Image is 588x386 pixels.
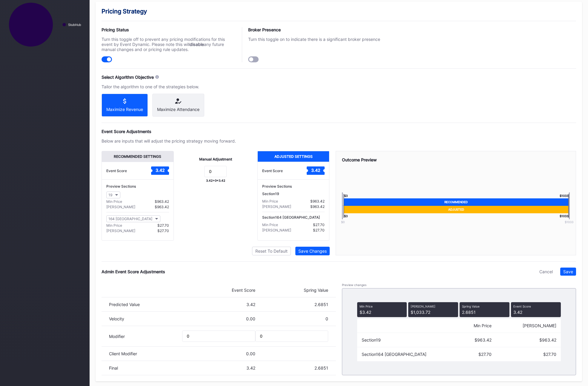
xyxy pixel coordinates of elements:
div: $ 3 [343,213,348,218]
div: Pricing Strategy [102,8,576,15]
div: 3.42 [182,365,255,370]
div: Broker Presence [248,27,383,32]
div: $27.70 [492,352,557,357]
div: Modifier [109,334,182,339]
div: 0 [255,316,328,321]
div: Section 164 [GEOGRAPHIC_DATA] [362,352,427,357]
div: Reset To Default [255,248,288,254]
div: Min Price [262,223,278,227]
div: $963.42 [310,204,325,209]
div: Spring Value [255,288,328,293]
div: Tailor the algorithm to one of the strategies below. [102,84,236,89]
div: Save [563,269,573,274]
div: 0.00 [182,316,255,321]
div: [PERSON_NAME] [411,305,456,308]
button: Save [560,268,576,276]
div: Event Score [262,169,283,173]
div: Predicted Value [109,302,182,307]
div: Client Modifier [109,351,182,356]
div: 2.6851 [255,365,328,370]
div: Event Score Adjustments [102,129,576,134]
div: $963.42 [155,205,169,209]
button: 19 [106,192,120,198]
div: $963.42 [492,337,557,342]
div: Min Price [106,199,122,204]
text: StubHub [68,23,81,27]
div: Event Score [106,169,127,173]
div: Preview changes [342,283,576,287]
div: Preview Sections [262,184,325,189]
div: Turn this toggle on to indicate there is a significant broker presence [248,37,383,42]
div: Spring Value [462,305,507,308]
div: Preview Sections [106,184,169,189]
div: Min Price [360,305,405,308]
div: 0.00 [182,351,255,356]
div: $ 1033 [558,220,579,224]
div: Below are inputs that will adjust the pricing strategy moving forward. [102,138,236,143]
div: Event Score [513,305,558,308]
div: [PERSON_NAME] [262,204,291,209]
div: Save Changes [298,248,327,254]
div: $963.42 [310,199,325,203]
div: $0 [332,220,353,224]
div: [PERSON_NAME] [492,323,557,328]
div: 2.6851 [460,302,509,317]
div: Section 19 [262,192,325,196]
div: Maximize Attendance [157,107,199,112]
div: $1,033.72 [408,302,458,317]
div: 3.42 [182,302,255,307]
div: 3.42 [511,302,561,317]
div: Outcome Preview [342,157,570,162]
div: Recommended Settings [102,151,174,162]
text: 3.42 [155,168,165,173]
div: Min Price [262,199,278,203]
div: Maximize Revenue [106,107,143,112]
button: 164 [GEOGRAPHIC_DATA] [106,215,160,222]
div: Manual Adjustment [199,157,232,161]
div: Recommended [343,198,569,206]
div: $27.70 [313,228,325,232]
div: Select Algorithm Objective [102,75,154,80]
div: $27.70 [157,228,169,233]
div: $963.42 [426,337,492,342]
div: Adjusted [343,206,569,213]
button: Cancel [536,268,556,276]
div: [PERSON_NAME] [106,205,135,209]
div: Cancel [539,269,553,274]
div: $27.70 [157,223,169,228]
div: Event Score [182,288,255,293]
div: 19 [108,193,112,197]
button: Reset To Default [252,247,291,255]
div: Min Price [426,323,492,328]
div: $963.42 [155,199,169,204]
div: Velocity [109,316,182,321]
div: 164 [GEOGRAPHIC_DATA] [108,217,152,221]
div: [PERSON_NAME] [106,228,135,233]
strong: disable [190,42,204,47]
div: $3.42 [357,302,407,317]
div: Adjusted Settings [258,151,329,162]
div: $ 3 [343,194,348,198]
text: 3.42 [311,168,320,173]
div: 2.6851 [255,302,328,307]
div: $ 1033 [560,213,569,218]
div: 3.42 + 0 = 3.42 [206,179,225,182]
div: Turn this toggle off to prevent any pricing modifications for this event by Event Dynamic. Please... [102,37,236,52]
div: $27.70 [426,352,492,357]
div: Final [109,365,182,370]
div: [PERSON_NAME] [262,228,291,232]
div: Min Price [106,223,122,228]
div: $27.70 [313,223,325,227]
div: Admin Event Score Adjustments [102,269,165,274]
div: $ 1033 [560,194,569,198]
div: Section 164 [GEOGRAPHIC_DATA] [262,215,325,220]
button: Save Changes [295,247,330,255]
div: Pricing Status [102,27,236,32]
div: Section 19 [362,337,427,342]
